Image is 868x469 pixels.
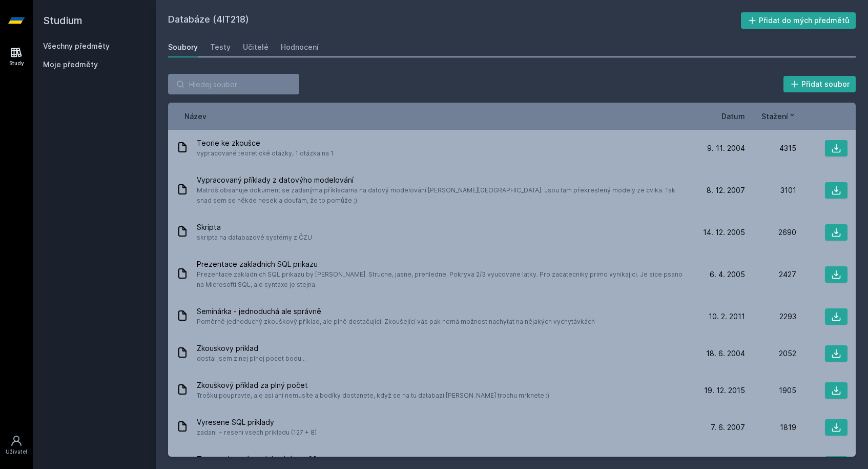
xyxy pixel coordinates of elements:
span: Prezentace zakladnich SQL prikazu by [PERSON_NAME]. Strucne, jasne, prehledne. Pokryva 2/3 vyucov... [197,269,690,290]
a: Učitelé [243,37,268,57]
div: 2052 [745,348,796,359]
span: 14. 12. 2005 [703,227,745,238]
span: 9. 11. 2004 [707,143,745,153]
div: 3101 [745,185,796,196]
span: Skripta [197,222,312,232]
span: dostal jsem z nej plnej pocet bodu... [197,354,306,364]
div: Study [9,60,24,67]
span: Seminárka - jednoduchá ale správně [197,306,595,317]
a: Study [2,41,31,72]
input: Hledej soubor [168,74,299,94]
div: 2690 [745,227,796,238]
div: Hodnocení [281,42,319,52]
span: 19. 12. 2015 [704,385,745,396]
span: 18. 6. 2004 [706,348,745,359]
div: 1905 [745,385,796,396]
button: Přidat do mých předmětů [741,12,856,29]
span: Matroš obsahuje dokument se zadanýma příkladama na datový modelování [PERSON_NAME][GEOGRAPHIC_DAT... [197,185,690,206]
a: Hodnocení [281,37,319,57]
span: skripta na databazové systémy z ČZU [197,232,312,243]
div: 4315 [745,143,796,153]
span: Vyresene SQL priklady [197,417,317,427]
span: Stažení [761,111,788,122]
button: Přidat soubor [783,76,856,92]
span: Moje předměty [43,60,98,70]
span: Test na datové modelování var. 60 [197,454,317,464]
button: Datum [721,111,745,122]
span: Prezentace zakladnich SQL prikazu [197,259,690,269]
div: 2293 [745,311,796,322]
span: 6. 4. 2005 [710,269,745,280]
h2: Databáze (4IT218) [168,12,741,29]
span: vypracované teoretické otázky, 1 otázka na 1 [197,148,334,159]
span: Zkouškový příklad za plný počet [197,380,549,390]
div: Uživatel [6,448,27,456]
a: Soubory [168,37,198,57]
span: 7. 6. 2007 [711,422,745,433]
span: zadani + reseni vsech prikladu (127 + 8) [197,427,317,438]
div: Testy [210,42,231,52]
button: Stažení [761,111,796,122]
div: 2427 [745,269,796,280]
span: Zkouskovy priklad [197,343,306,354]
span: Teorie ke zkoušce [197,138,334,148]
span: Poměrně jednoduchý zkouškový příklad, ale plně dostačující. Zkoušející vás pak nemá možnost nachy... [197,317,595,327]
span: 10. 2. 2011 [709,311,745,322]
a: Všechny předměty [43,42,110,50]
div: Učitelé [243,42,268,52]
a: Uživatel [2,429,31,461]
button: Název [184,111,206,122]
span: Trošku poupravte, ale asi ani nemusíte a bodíky dostanete, když se na tu databazi [PERSON_NAME] t... [197,390,549,401]
div: Soubory [168,42,198,52]
a: Testy [210,37,231,57]
span: 8. 12. 2007 [707,185,745,196]
div: 1819 [745,422,796,433]
span: Vypracovaný příklady z datovýho modelování [197,175,690,185]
